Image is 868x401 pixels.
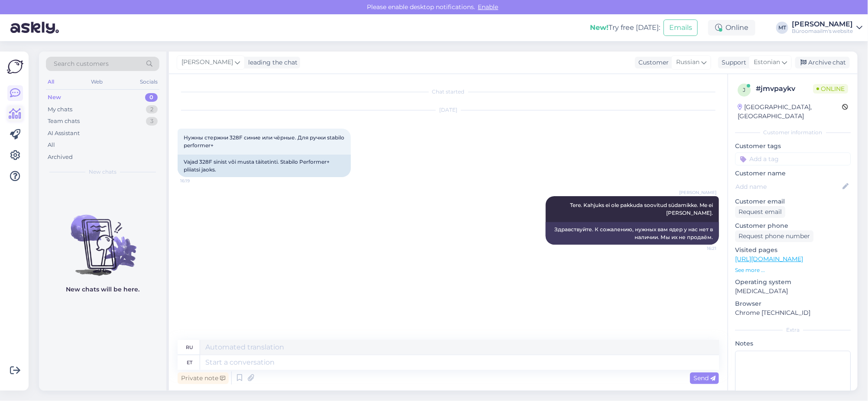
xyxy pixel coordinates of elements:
div: Customer information [735,129,851,136]
div: MT [776,22,788,34]
div: Request phone number [735,230,813,242]
p: Customer email [735,197,851,206]
div: [GEOGRAPHIC_DATA], [GEOGRAPHIC_DATA] [738,103,842,121]
div: leading the chat [245,58,298,67]
div: Try free [DATE]: [590,23,660,33]
p: Operating system [735,278,851,287]
span: Нужны стержни 328F синие или чёрные. Для ручки stabilo performer+ [184,134,346,149]
button: Emails [664,19,698,36]
div: All [46,76,56,87]
a: [URL][DOMAIN_NAME] [735,255,803,263]
div: Archived [48,153,73,162]
span: Estonian [754,58,780,67]
p: Customer name [735,169,851,178]
div: Team chats [48,117,80,126]
div: [PERSON_NAME] [792,21,853,28]
b: New! [590,23,609,32]
span: Search customers [54,59,109,68]
p: Customer tags [735,142,851,151]
div: Support [718,58,746,67]
p: Chrome [TECHNICAL_ID] [735,308,851,317]
span: [PERSON_NAME] [181,58,233,67]
div: Customer [635,58,669,67]
p: Browser [735,299,851,308]
span: j [743,87,745,93]
div: Vajad 328F sinist või musta täitetinti. Stabilo Performer+ pliiatsi jaoks. [178,155,351,177]
p: See more ... [735,266,851,274]
span: Online [813,84,848,94]
span: New chats [89,168,117,176]
div: Extra [735,326,851,334]
div: Büroomaailm's website [792,28,853,35]
p: [MEDICAL_DATA] [735,287,851,296]
div: 2 [146,105,158,114]
p: Visited pages [735,246,851,255]
p: New chats will be here. [66,285,139,294]
img: Askly Logo [7,58,23,75]
span: 16:19 [180,178,213,184]
a: [PERSON_NAME]Büroomaailm's website [792,21,863,35]
img: No chats [39,199,166,277]
span: 16:21 [684,245,716,252]
span: Enable [476,3,501,11]
span: [PERSON_NAME] [679,189,716,196]
div: ru [186,340,193,355]
div: New [48,93,61,102]
input: Add a tag [735,152,851,165]
div: Archive chat [795,57,850,68]
div: Socials [138,76,159,87]
div: Chat started [178,88,719,96]
div: All [48,141,55,149]
div: Request email [735,206,785,218]
span: Russian [676,58,700,67]
div: AI Assistant [48,129,80,138]
div: 0 [145,93,158,102]
div: et [187,355,192,370]
div: 3 [146,117,158,126]
div: # jmvpaykv [756,84,813,94]
div: Private note [178,372,229,384]
div: Web [90,76,105,87]
p: Customer phone [735,221,851,230]
div: My chats [48,105,72,114]
div: Online [708,20,755,36]
span: Send [693,374,716,382]
div: [DATE] [178,106,719,114]
p: Notes [735,339,851,348]
span: Tere. Kahjuks ei ole pakkuda soovitud südamikke. Me ei [PERSON_NAME]. [570,202,714,216]
div: Здравствуйте. К сожалению, нужных вам ядер у нас нет в наличии. Мы их не продаём. [546,222,719,245]
input: Add name [735,182,841,191]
